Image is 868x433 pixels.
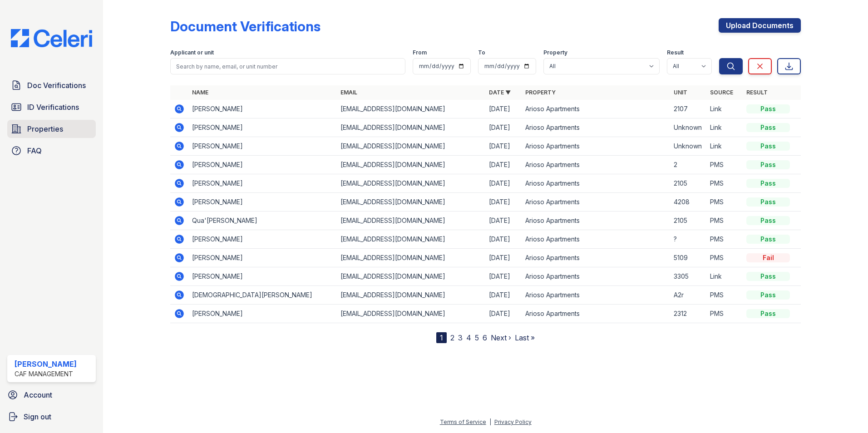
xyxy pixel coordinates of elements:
[436,332,447,343] div: 1
[746,309,790,318] div: Pass
[27,145,42,156] span: FAQ
[15,359,77,369] div: [PERSON_NAME]
[522,137,670,156] td: Arioso Apartments
[522,156,670,174] td: Arioso Apartments
[522,249,670,267] td: Arioso Apartments
[337,118,485,137] td: [EMAIL_ADDRESS][DOMAIN_NAME]
[337,137,485,156] td: [EMAIL_ADDRESS][DOMAIN_NAME]
[746,197,790,207] div: Pass
[188,156,337,174] td: [PERSON_NAME]
[522,230,670,249] td: Arioso Apartments
[485,118,522,137] td: [DATE]
[170,18,321,34] div: Document Verifications
[670,249,706,267] td: 5109
[706,174,743,193] td: PMS
[192,89,208,96] a: Name
[706,193,743,212] td: PMS
[706,100,743,118] td: Link
[746,104,790,113] div: Pass
[188,212,337,230] td: Qua'[PERSON_NAME]
[485,174,522,193] td: [DATE]
[15,369,77,379] div: CAF Management
[522,305,670,323] td: Arioso Apartments
[466,333,471,342] a: 4
[670,137,706,156] td: Unknown
[746,235,790,244] div: Pass
[746,89,768,96] a: Result
[670,305,706,323] td: 2312
[485,230,522,249] td: [DATE]
[706,249,743,267] td: PMS
[188,267,337,286] td: [PERSON_NAME]
[337,212,485,230] td: [EMAIL_ADDRESS][DOMAIN_NAME]
[706,267,743,286] td: Link
[494,418,532,425] a: Privacy Policy
[188,100,337,118] td: [PERSON_NAME]
[489,418,491,425] div: |
[188,193,337,212] td: [PERSON_NAME]
[188,174,337,193] td: [PERSON_NAME]
[706,118,743,137] td: Link
[670,267,706,286] td: 3305
[746,253,790,262] div: Fail
[337,230,485,249] td: [EMAIL_ADDRESS][DOMAIN_NAME]
[188,137,337,156] td: [PERSON_NAME]
[170,58,405,74] input: Search by name, email, or unit number
[7,120,96,138] a: Properties
[522,118,670,137] td: Arioso Apartments
[706,137,743,156] td: Link
[485,100,522,118] td: [DATE]
[188,230,337,249] td: [PERSON_NAME]
[188,118,337,137] td: [PERSON_NAME]
[746,160,790,169] div: Pass
[522,212,670,230] td: Arioso Apartments
[7,98,96,116] a: ID Verifications
[522,267,670,286] td: Arioso Apartments
[674,89,687,96] a: Unit
[706,212,743,230] td: PMS
[337,249,485,267] td: [EMAIL_ADDRESS][DOMAIN_NAME]
[337,100,485,118] td: [EMAIL_ADDRESS][DOMAIN_NAME]
[337,286,485,305] td: [EMAIL_ADDRESS][DOMAIN_NAME]
[491,333,511,342] a: Next ›
[746,142,790,151] div: Pass
[719,18,801,33] a: Upload Documents
[485,193,522,212] td: [DATE]
[746,123,790,132] div: Pass
[4,386,99,404] a: Account
[340,89,357,96] a: Email
[489,89,511,96] a: Date ▼
[670,174,706,193] td: 2105
[543,49,567,56] label: Property
[670,118,706,137] td: Unknown
[710,89,733,96] a: Source
[706,230,743,249] td: PMS
[24,411,51,422] span: Sign out
[485,305,522,323] td: [DATE]
[4,408,99,426] a: Sign out
[522,100,670,118] td: Arioso Apartments
[475,333,479,342] a: 5
[24,389,52,400] span: Account
[7,76,96,94] a: Doc Verifications
[458,333,463,342] a: 3
[746,290,790,300] div: Pass
[188,249,337,267] td: [PERSON_NAME]
[188,305,337,323] td: [PERSON_NAME]
[337,174,485,193] td: [EMAIL_ADDRESS][DOMAIN_NAME]
[522,174,670,193] td: Arioso Apartments
[746,179,790,188] div: Pass
[670,230,706,249] td: ?
[27,102,79,113] span: ID Verifications
[522,286,670,305] td: Arioso Apartments
[188,286,337,305] td: [DEMOGRAPHIC_DATA][PERSON_NAME]
[337,267,485,286] td: [EMAIL_ADDRESS][DOMAIN_NAME]
[522,193,670,212] td: Arioso Apartments
[746,216,790,225] div: Pass
[478,49,485,56] label: To
[337,156,485,174] td: [EMAIL_ADDRESS][DOMAIN_NAME]
[450,333,454,342] a: 2
[670,156,706,174] td: 2
[485,267,522,286] td: [DATE]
